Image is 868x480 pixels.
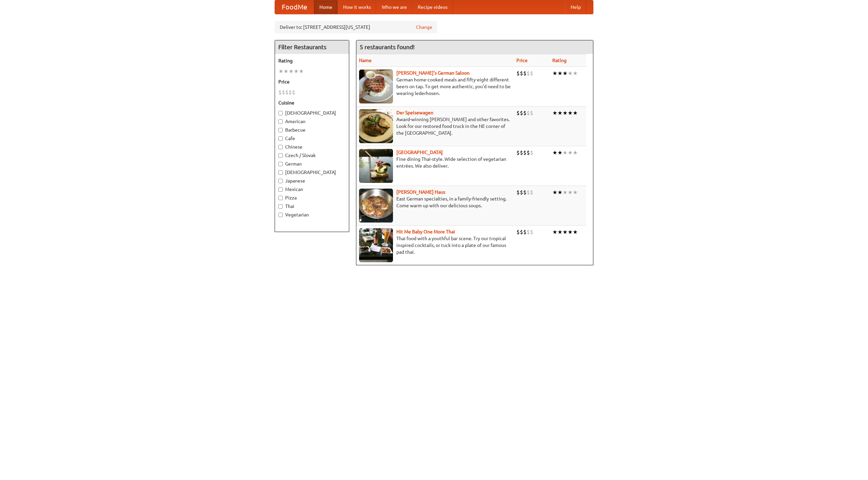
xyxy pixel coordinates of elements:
label: Barbecue [278,127,346,133]
input: [DEMOGRAPHIC_DATA] [278,111,283,115]
li: ★ [568,149,573,156]
li: $ [520,109,523,117]
li: ★ [568,189,573,196]
input: Chinese [278,145,283,149]
h5: Cuisine [278,99,346,106]
li: $ [282,89,285,96]
a: How it works [338,0,376,14]
label: [DEMOGRAPHIC_DATA] [278,169,346,176]
a: Der Speisewagen [396,110,433,115]
li: ★ [563,149,568,156]
li: $ [516,70,520,77]
li: $ [527,109,530,117]
li: $ [527,70,530,77]
a: Price [516,58,528,63]
li: $ [527,228,530,236]
li: ★ [568,228,573,236]
li: $ [292,89,295,96]
input: Japanese [278,179,283,183]
li: ★ [568,70,573,77]
li: $ [520,70,523,77]
a: Change [416,24,432,31]
li: ★ [563,70,568,77]
li: ★ [552,228,557,236]
li: $ [530,189,533,196]
img: babythai.jpg [359,228,393,262]
li: $ [523,70,527,77]
label: Cafe [278,135,346,142]
h5: Price [278,78,346,85]
li: $ [530,109,533,117]
label: Vegetarian [278,211,346,218]
li: ★ [552,189,557,196]
h5: Rating [278,57,346,64]
img: speisewagen.jpg [359,109,393,143]
input: Vegetarian [278,213,283,217]
li: ★ [557,109,563,117]
li: ★ [283,68,289,75]
input: Barbecue [278,128,283,132]
label: Czech / Slovak [278,152,346,159]
label: Mexican [278,186,346,193]
p: German home-cooked meals and fifty-eight different beers on tap. To get more authentic, you'd nee... [359,76,511,97]
a: Who we are [376,0,412,14]
li: $ [516,109,520,117]
label: American [278,118,346,125]
a: Home [314,0,338,14]
li: $ [520,149,523,156]
li: ★ [573,189,578,196]
li: ★ [552,109,557,117]
p: Thai food with a youthful bar scene. Try our tropical inspired cocktails, or tuck into a plate of... [359,235,511,255]
input: Czech / Slovak [278,153,283,158]
a: FoodMe [275,0,314,14]
li: ★ [278,68,283,75]
input: American [278,119,283,124]
a: Rating [552,58,567,63]
a: Name [359,58,372,63]
li: $ [285,89,289,96]
li: $ [520,189,523,196]
li: $ [523,109,527,117]
a: [PERSON_NAME] Haus [396,189,445,195]
li: ★ [557,228,563,236]
a: [PERSON_NAME]'s German Saloon [396,70,470,76]
li: ★ [563,109,568,117]
li: ★ [573,70,578,77]
li: ★ [573,109,578,117]
li: $ [523,149,527,156]
label: Chinese [278,143,346,150]
input: Cafe [278,136,283,141]
li: $ [523,189,527,196]
li: $ [278,89,282,96]
li: ★ [568,109,573,117]
li: $ [516,189,520,196]
li: ★ [299,68,304,75]
label: Pizza [278,194,346,201]
li: $ [516,149,520,156]
li: $ [289,89,292,96]
li: ★ [563,189,568,196]
li: ★ [552,149,557,156]
p: East German specialties, in a family-friendly setting. Come warm up with our delicious soups. [359,195,511,209]
li: $ [530,149,533,156]
a: [GEOGRAPHIC_DATA] [396,150,443,155]
input: Pizza [278,196,283,200]
li: ★ [294,68,299,75]
li: ★ [573,149,578,156]
div: Deliver to: [STREET_ADDRESS][US_STATE] [275,21,437,33]
input: Mexican [278,187,283,192]
li: $ [527,149,530,156]
label: [DEMOGRAPHIC_DATA] [278,110,346,116]
input: Thai [278,204,283,209]
img: satay.jpg [359,149,393,183]
a: Hit Me Baby One More Thai [396,229,455,234]
li: $ [523,228,527,236]
h4: Filter Restaurants [275,40,349,54]
p: Fine dining Thai-style. Wide selection of vegetarian entrées. We also deliver. [359,156,511,169]
label: German [278,160,346,167]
